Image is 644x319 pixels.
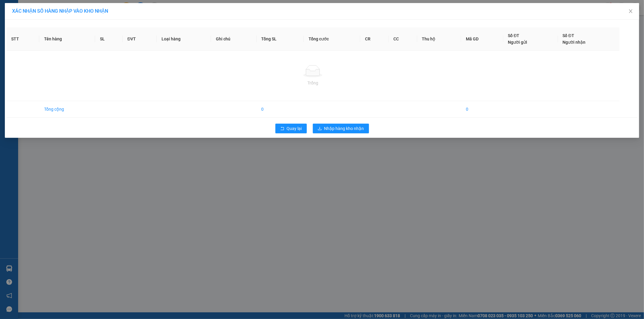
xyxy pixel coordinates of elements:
span: Người gửi [508,40,527,45]
td: 0 [257,101,304,118]
th: Tên hàng [39,27,95,51]
span: download [318,126,322,131]
span: close [628,9,633,14]
th: STT [6,27,39,51]
span: Số ĐT [508,33,520,38]
span: Nhập hàng kho nhận [324,125,364,132]
td: Tổng cộng [39,101,95,118]
div: Trống [11,80,615,86]
th: CC [389,27,417,51]
th: Ghi chú [211,27,257,51]
th: Loại hàng [157,27,211,51]
span: rollback [280,126,284,131]
button: rollbackQuay lại [275,124,307,133]
span: XÁC NHẬN SỐ HÀNG NHẬP VÀO KHO NHẬN [12,8,108,14]
th: ĐVT [123,27,157,51]
th: Mã GD [461,27,503,51]
th: Tổng cước [304,27,360,51]
td: 0 [461,101,503,118]
button: downloadNhập hàng kho nhận [313,124,369,133]
th: Thu hộ [417,27,461,51]
th: SL [95,27,123,51]
span: Người nhận [563,40,586,45]
th: CR [360,27,389,51]
button: Close [622,3,639,20]
span: Số ĐT [563,33,574,38]
span: Quay lại [287,125,302,132]
th: Tổng SL [257,27,304,51]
